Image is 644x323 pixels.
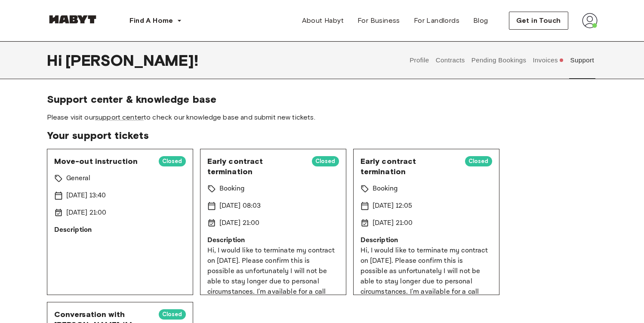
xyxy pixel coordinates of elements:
[532,41,565,79] button: Invoices
[473,15,488,26] span: Blog
[434,41,466,79] button: Contracts
[407,41,598,79] div: user profile tabs
[54,156,152,166] span: Move-out instruction
[361,156,458,177] span: Early contract termination
[159,310,186,319] span: Closed
[373,184,398,194] p: Booking
[470,41,527,79] button: Pending Bookings
[207,235,339,246] p: Description
[219,184,245,194] p: Booking
[465,157,492,166] span: Closed
[219,201,261,211] p: [DATE] 08:03
[312,157,339,166] span: Closed
[373,201,413,211] p: [DATE] 12:05
[302,15,344,26] span: About Habyt
[47,113,598,122] span: Please visit our to check our knowledge base and submit new tickets.
[414,15,459,26] span: For Landlords
[509,12,568,30] button: Get in Touch
[207,246,339,308] p: Hi, I would like to terminate my contract on [DATE]. Please confirm this is possible as unfortuna...
[361,246,492,308] p: Hi, I would like to terminate my contract on [DATE]. Please confirm this is possible as unfortuna...
[407,12,466,29] a: For Landlords
[123,12,189,29] button: Find A Home
[129,15,173,26] span: Find A Home
[373,218,413,228] p: [DATE] 21:00
[66,173,91,184] p: General
[47,129,598,142] span: Your support tickets
[207,156,305,177] span: Early contract termination
[357,15,400,26] span: For Business
[47,93,598,106] span: Support center & knowledge base
[95,113,144,121] a: support center
[516,15,561,26] span: Get in Touch
[66,191,106,201] p: [DATE] 13:40
[582,13,598,28] img: avatar
[219,218,260,228] p: [DATE] 21:00
[569,41,595,79] button: Support
[47,51,65,69] span: Hi
[361,235,492,246] p: Description
[351,12,407,29] a: For Business
[65,51,198,69] span: [PERSON_NAME] !
[66,208,107,218] p: [DATE] 21:00
[54,225,186,235] p: Description
[409,41,431,79] button: Profile
[466,12,495,29] a: Blog
[295,12,351,29] a: About Habyt
[47,15,99,24] img: Habyt
[159,157,186,166] span: Closed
